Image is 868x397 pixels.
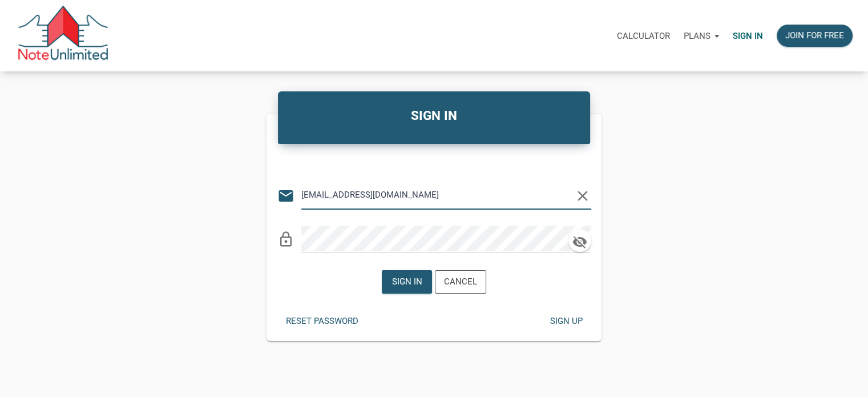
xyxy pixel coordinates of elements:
i: email [277,187,294,204]
button: Reset password [277,310,367,332]
div: Join for free [785,29,844,42]
button: Cancel [435,270,486,294]
i: lock_outline [277,231,294,248]
img: NoteUnlimited [17,6,109,66]
a: Join for free [770,18,859,54]
i: clear [574,187,591,204]
a: Plans [677,18,726,54]
p: Sign in [733,31,763,41]
div: Sign in [392,275,422,288]
button: Plans [677,19,726,53]
a: Calculator [610,18,677,54]
a: Sign in [726,18,770,54]
div: Sign up [550,315,582,328]
input: Email [301,182,574,208]
h4: SIGN IN [286,106,582,126]
button: Sign up [541,310,591,332]
button: Join for free [777,25,853,47]
div: Cancel [444,275,477,288]
button: Sign in [382,270,432,294]
div: Reset password [286,315,358,328]
p: Plans [684,31,710,41]
p: Calculator [617,31,670,41]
